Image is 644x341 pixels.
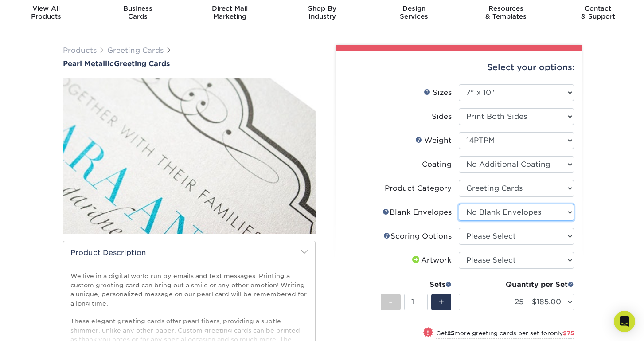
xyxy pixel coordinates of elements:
[276,4,368,12] span: Shop By
[614,311,635,332] div: Open Intercom Messenger
[383,231,452,242] div: Scoring Options
[415,135,452,146] div: Weight
[184,4,276,20] div: Marketing
[432,111,452,122] div: Sides
[92,4,184,12] span: Business
[368,4,460,20] div: Services
[368,4,460,12] span: Design
[410,255,452,266] div: Artwork
[460,4,552,20] div: & Templates
[424,87,452,98] div: Sizes
[107,46,164,55] a: Greeting Cards
[385,183,452,194] div: Product Category
[550,330,574,337] span: only
[63,69,316,243] img: Pearl Metallic 01
[460,4,552,12] span: Resources
[436,330,574,339] small: Get more greeting cards per set for
[563,330,574,337] span: $75
[276,4,368,20] div: Industry
[92,4,184,20] div: Cards
[381,279,452,290] div: Sets
[63,59,316,68] h1: Greeting Cards
[552,4,644,12] span: Contact
[63,241,315,264] h2: Product Description
[382,207,452,218] div: Blank Envelopes
[389,295,393,309] span: -
[63,59,316,68] a: Pearl MetallicGreeting Cards
[63,59,114,68] span: Pearl Metallic
[552,4,644,20] div: & Support
[343,51,574,84] div: Select your options:
[447,330,454,337] strong: 25
[422,159,452,170] div: Coating
[438,295,444,309] span: +
[427,328,429,337] span: !
[63,46,97,55] a: Products
[459,279,574,290] div: Quantity per Set
[184,4,276,12] span: Direct Mail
